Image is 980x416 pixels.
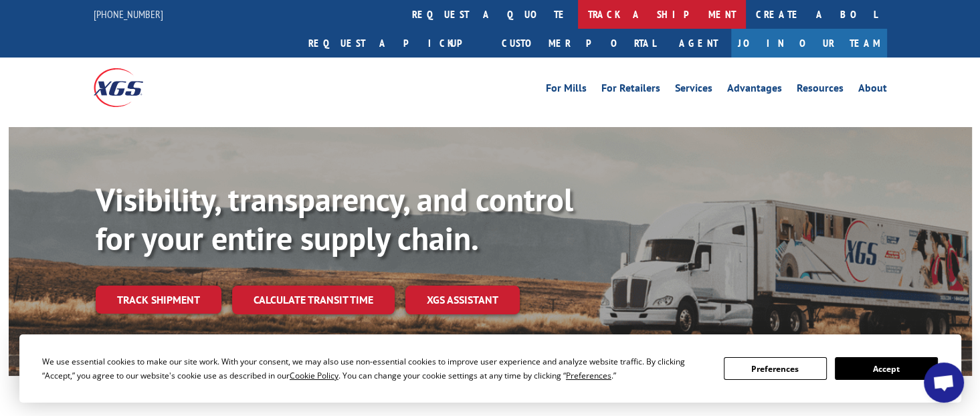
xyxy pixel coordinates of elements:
div: We use essential cookies to make our site work. With your consent, we may also use non-essential ... [42,354,708,383]
a: Customer Portal [492,29,666,58]
a: About [858,83,887,98]
a: For Mills [546,83,587,98]
a: Request a pickup [298,29,492,58]
a: Calculate transit time [232,286,395,314]
a: Services [675,83,712,98]
a: Join Our Team [731,29,887,58]
a: Advantages [727,83,782,98]
div: Cookie Consent Prompt [19,334,961,403]
a: XGS ASSISTANT [405,286,520,314]
a: Agent [666,29,731,58]
a: Resources [797,83,844,98]
button: Accept [835,357,938,380]
span: Preferences [566,370,611,381]
span: Cookie Policy [290,370,338,381]
a: Track shipment [96,286,221,314]
a: [PHONE_NUMBER] [94,7,163,21]
div: Open chat [924,362,964,403]
b: Visibility, transparency, and control for your entire supply chain. [96,179,573,259]
a: For Retailers [601,83,660,98]
button: Preferences [724,357,827,380]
